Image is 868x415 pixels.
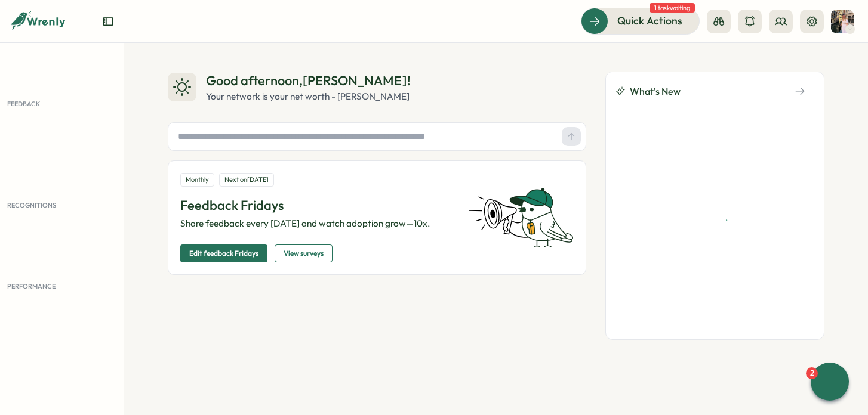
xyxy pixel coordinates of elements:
button: Quick Actions [581,8,700,34]
button: View surveys [275,244,333,262]
span: 1 task waiting [650,3,695,13]
button: Edit feedback Fridays [180,244,267,262]
span: Quick Actions [617,13,682,29]
div: Good afternoon , [PERSON_NAME] ! [206,72,411,90]
div: Your network is your net worth - [PERSON_NAME] [206,90,411,103]
button: Expand sidebar [102,16,114,27]
button: 2 [811,363,849,401]
img: Hannah Saunders [831,10,854,33]
p: Feedback Fridays [180,196,454,215]
span: Edit feedback Fridays [189,245,258,262]
p: Share feedback every [DATE] and watch adoption grow—10x. [180,217,454,230]
div: 2 [806,367,818,379]
span: What's New [630,84,681,99]
span: View surveys [284,245,324,262]
div: Monthly [180,173,214,187]
div: Next on [DATE] [219,173,274,187]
